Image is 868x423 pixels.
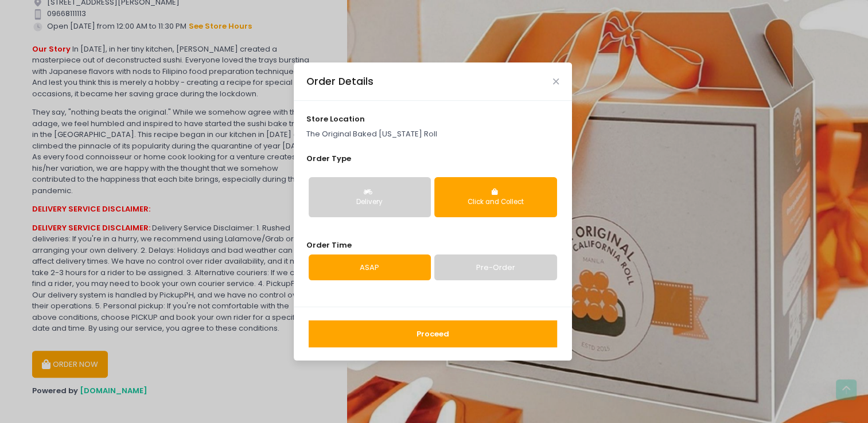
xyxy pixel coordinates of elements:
div: Click and Collect [442,197,548,207]
button: Close [553,79,559,84]
button: Proceed [309,320,557,348]
p: The Original Baked [US_STATE] Roll [306,128,559,140]
span: store location [306,113,365,124]
div: Order Details [306,74,373,89]
button: Click and Collect [434,177,556,217]
div: Delivery [317,197,423,207]
span: Order Time [306,240,352,250]
a: Pre-Order [434,254,556,281]
span: Order Type [306,153,351,164]
a: ASAP [309,254,431,281]
button: Delivery [309,177,431,217]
